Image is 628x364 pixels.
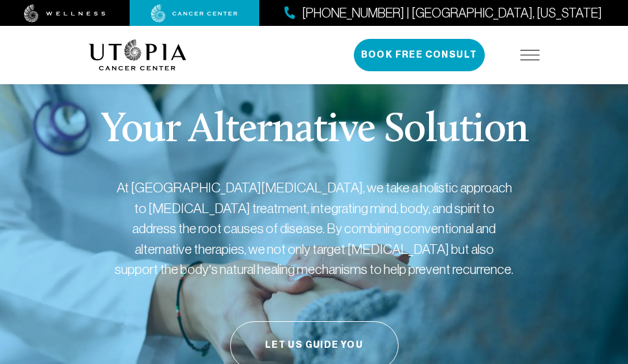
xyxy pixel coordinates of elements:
[520,50,540,60] img: icon-hamburger
[354,39,485,71] button: Book Free Consult
[302,4,602,23] span: [PHONE_NUMBER] | [GEOGRAPHIC_DATA], [US_STATE]
[285,4,602,23] a: [PHONE_NUMBER] | [GEOGRAPHIC_DATA], [US_STATE]
[100,110,528,152] p: Your Alternative Solution
[24,5,106,23] img: wellness
[151,5,238,23] img: cancer center
[113,177,515,280] p: At [GEOGRAPHIC_DATA][MEDICAL_DATA], we take a holistic approach to [MEDICAL_DATA] treatment, inte...
[89,40,187,71] img: logo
